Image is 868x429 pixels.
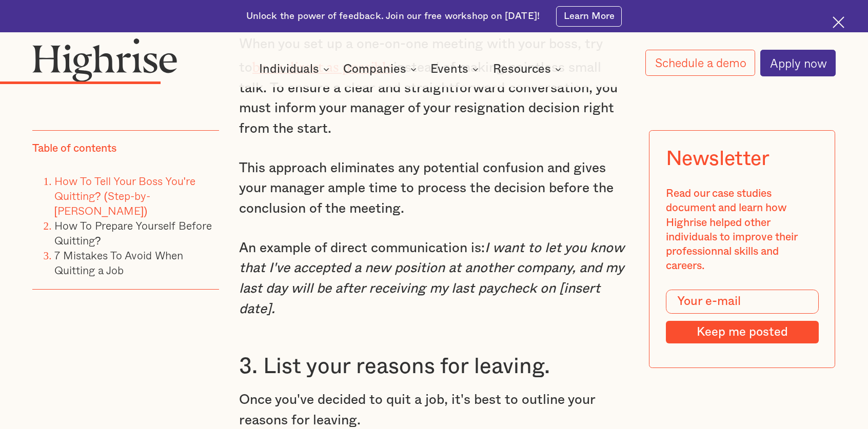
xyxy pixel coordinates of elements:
[239,241,624,316] em: I want to let you know that I've accepted a new position at another company, and my last day will...
[54,217,212,249] a: How To Prepare Yourself Before Quitting?
[239,158,629,219] p: This approach eliminates any potential confusion and gives your manager ample time to process the...
[54,247,183,278] a: 7 Mistakes To Avoid When Quitting a Job
[239,238,629,320] p: An example of direct communication is:
[645,50,755,76] a: Schedule a demo
[556,6,622,27] a: Learn More
[246,10,540,23] div: Unlock the power of feedback. Join our free workshop on [DATE]!
[343,63,406,75] div: Companies
[666,321,819,343] input: Keep me posted
[54,172,195,218] a: How To Tell Your Boss You're Quitting? (Step-by-[PERSON_NAME])
[32,38,177,82] img: Highrise logo
[259,63,319,75] div: Individuals
[493,63,551,75] div: Resources
[760,50,835,76] a: Apply now
[430,63,482,75] div: Events
[666,147,770,171] div: Newsletter
[666,187,819,273] div: Read our case studies document and learn how Highrise helped other individuals to improve their p...
[259,63,332,75] div: Individuals
[343,63,420,75] div: Companies
[666,290,819,343] form: Modal Form
[430,63,468,75] div: Events
[833,16,844,28] img: Cross icon
[666,290,819,314] input: Your e-mail
[239,353,629,380] h3: 3. List your reasons for leaving.
[32,141,116,156] div: Table of contents
[493,63,564,75] div: Resources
